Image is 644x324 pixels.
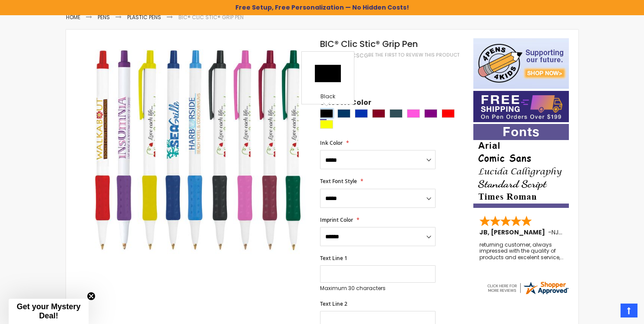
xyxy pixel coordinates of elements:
[479,228,548,237] span: JB, [PERSON_NAME]
[87,292,96,301] button: Close teaser
[9,299,89,324] div: Get your Mystery Deal!Close teaser
[83,37,308,263] img: BIC® Clic Stic® Grip Pen
[127,13,161,21] a: Plastic Pens
[473,124,569,208] img: font-personalization-examples
[17,302,80,320] span: Get your Mystery Deal!
[486,280,569,296] img: 4pens.com widget logo
[320,120,333,129] div: Yellow
[320,216,353,224] span: Imprint Color
[355,109,368,118] div: Blue
[320,38,418,50] span: BIC® Clic Stic® Grip Pen
[178,14,244,21] li: BIC® Clic Stic® Grip Pen
[621,304,637,317] a: Top
[407,109,420,118] div: Pink
[320,109,333,118] div: Black
[320,139,343,147] span: Ink Color
[424,109,437,118] div: Purple
[372,109,385,118] div: Burgundy
[320,285,436,292] p: Maximum 30 characters
[337,109,350,118] div: Navy Blue
[442,109,455,118] div: Red
[552,228,562,237] span: NJ
[320,254,347,262] span: Text Line 1
[479,242,564,261] div: returning customer, always impressed with the quality of products and excelent service, will retu...
[304,93,352,102] div: Black
[320,177,357,185] span: Text Font Style
[390,109,403,118] div: Forest Green
[486,290,569,297] a: 4pens.com certificate URL
[548,228,624,237] span: - ,
[473,91,569,122] img: Free shipping on orders over $199
[320,300,347,307] span: Text Line 2
[66,13,80,21] a: Home
[473,38,569,89] img: 4pens 4 kids
[368,52,459,58] a: Be the first to review this product
[98,13,110,21] a: Pens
